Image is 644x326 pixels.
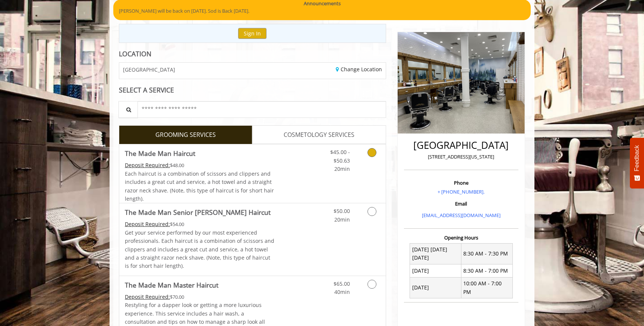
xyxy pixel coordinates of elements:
[461,264,512,277] td: 8:30 AM - 7:00 PM
[125,220,275,228] div: $54.00
[334,165,350,172] span: 20min
[119,49,151,58] b: LOCATION
[406,140,517,151] h2: [GEOGRAPHIC_DATA]
[406,201,517,206] h3: Email
[238,28,266,39] button: Sign In
[410,277,461,298] td: [DATE]
[330,148,350,164] span: $45.00 - $50.63
[334,207,350,214] span: $50.00
[119,87,386,94] div: SELECT A SERVICE
[125,220,170,228] span: This service needs some Advance to be paid before we block your appointment
[125,161,275,169] div: $48.00
[125,148,195,159] b: The Made Man Haircut
[155,130,216,140] span: GROOMING SERVICES
[125,170,274,202] span: Each haircut is a combination of scissors and clippers and includes a great cut and service, a ho...
[119,101,138,118] button: Service Search
[410,264,461,277] td: [DATE]
[334,216,350,223] span: 20min
[630,138,644,188] button: Feedback - Show survey
[284,130,354,140] span: COSMETOLOGY SERVICES
[634,145,640,171] span: Feedback
[119,7,525,15] p: [PERSON_NAME] will be back on [DATE]. Sod is Back [DATE].
[125,207,271,217] b: The Made Man Senior [PERSON_NAME] Haircut
[461,243,512,264] td: 8:30 AM - 7:30 PM
[461,277,512,298] td: 10:00 AM - 7:00 PM
[125,280,218,290] b: The Made Man Master Haircut
[410,243,461,264] td: [DATE] [DATE] [DATE]
[125,229,275,270] p: Get your service performed by our most experienced professionals. Each haircut is a combination o...
[336,66,382,73] a: Change Location
[406,153,517,161] p: [STREET_ADDRESS][US_STATE]
[422,212,501,219] a: [EMAIL_ADDRESS][DOMAIN_NAME]
[406,180,517,185] h3: Phone
[125,162,170,169] span: This service needs some Advance to be paid before we block your appointment
[334,288,350,295] span: 40min
[123,67,175,72] span: [GEOGRAPHIC_DATA]
[438,188,484,195] a: + [PHONE_NUMBER].
[125,293,170,300] span: This service needs some Advance to be paid before we block your appointment
[125,293,275,301] div: $70.00
[404,235,518,240] h3: Opening Hours
[334,280,350,287] span: $65.00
